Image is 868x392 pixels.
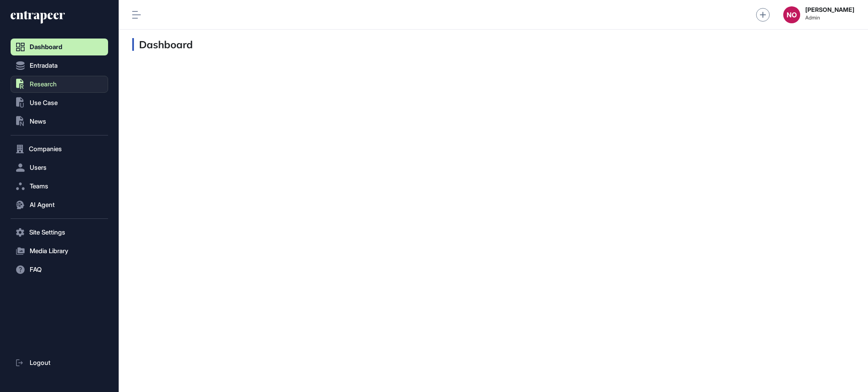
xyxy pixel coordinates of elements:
button: Site Settings [11,224,108,241]
span: AI Agent [30,202,55,208]
a: Dashboard [11,39,108,55]
h3: Dashboard [132,38,193,51]
span: Users [30,164,47,171]
button: AI Agent [11,196,108,213]
span: Admin [805,15,854,21]
button: Media Library [11,243,108,259]
span: Dashboard [30,44,62,50]
strong: [PERSON_NAME] [805,6,854,13]
span: Site Settings [29,229,65,236]
span: Use Case [30,99,58,106]
button: Companies [11,141,108,157]
button: Teams [11,178,108,195]
span: Media Library [30,248,68,254]
span: Entradata [30,62,58,69]
span: Companies [29,146,62,152]
span: Research [30,81,57,88]
span: FAQ [30,266,42,273]
span: News [30,118,46,125]
button: FAQ [11,261,108,278]
button: Entradata [11,57,108,74]
button: NO [783,6,800,23]
button: Use Case [11,94,108,111]
button: Research [11,76,108,93]
span: Logout [30,359,50,366]
button: News [11,113,108,130]
span: Teams [30,183,48,190]
a: Logout [11,354,108,371]
button: Users [11,159,108,176]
